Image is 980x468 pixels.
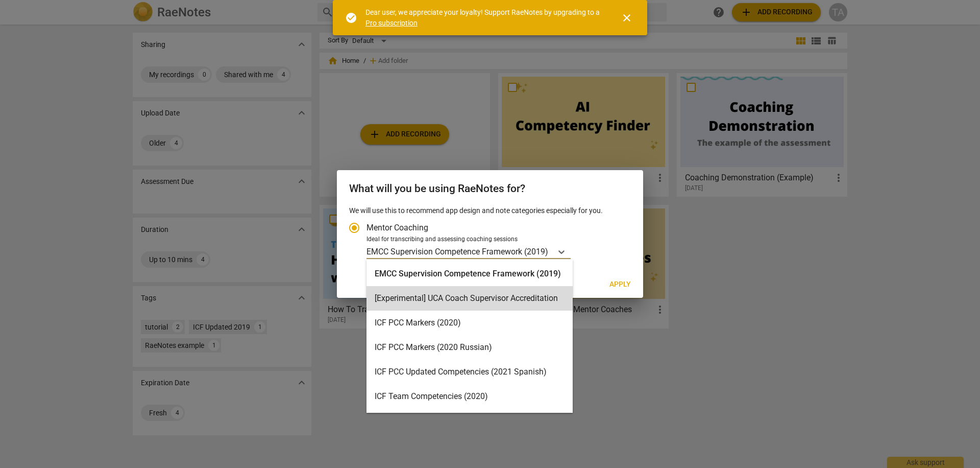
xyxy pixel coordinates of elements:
div: Ideal for transcribing and assessing coaching sessions [366,235,628,244]
span: Mentor Coaching [366,222,428,233]
button: Apply [601,275,639,294]
span: Apply [609,279,631,290]
input: Ideal for transcribing and assessing coaching sessionsEMCC Supervision Competence Framework (2019) [549,247,551,256]
div: ICF PCC Updated Competencies (2021 Spanish) [366,360,573,384]
span: check_circle [345,12,357,24]
h2: What will you be using RaeNotes for? [349,182,631,195]
span: close [621,12,633,24]
a: Pro subscription [365,19,418,27]
p: EMCC Supervision Competence Framework (2019) [366,246,548,258]
div: ICF Updated Competencies (2019 Japanese) [366,409,573,433]
div: EMCC Supervision Competence Framework (2019) [366,262,573,286]
div: Dear user, we appreciate your loyalty! Support RaeNotes by upgrading to a [365,7,602,28]
div: [Experimental] UCA Coach Supervisor Accreditation [366,286,573,311]
p: We will use this to recommend app design and note categories especially for you. [349,205,631,216]
div: ICF PCC Markers (2020) [366,311,573,335]
div: Account type [349,216,631,259]
div: ICF Team Competencies (2020) [366,384,573,409]
div: ICF PCC Markers (2020 Russian) [366,335,573,360]
button: Close [615,6,639,30]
